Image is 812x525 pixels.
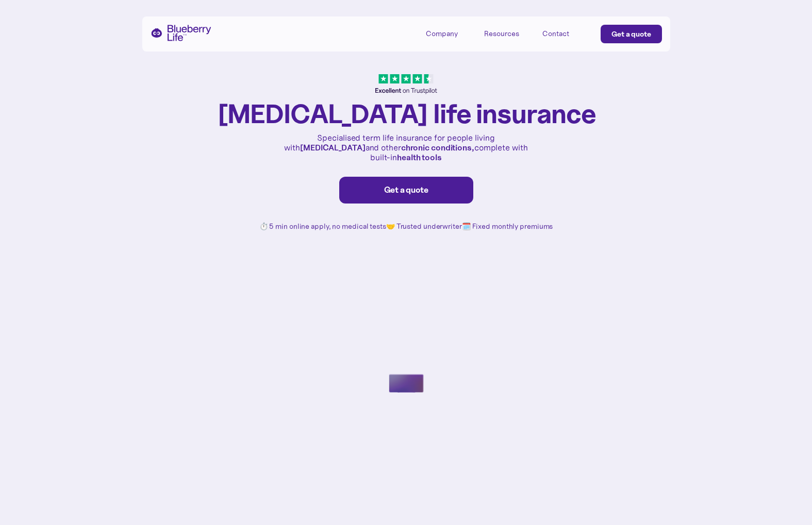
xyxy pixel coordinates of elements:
[401,142,474,153] strong: chronic conditions,
[426,29,458,38] div: Company
[426,25,472,42] div: Company
[151,25,211,41] a: home
[484,25,531,42] div: Resources
[259,222,553,231] p: ⏱️ 5 min online apply, no medical tests 🤝 Trusted underwriter 🗓️ Fixed monthly premiums
[217,99,596,128] h1: [MEDICAL_DATA] life insurance
[397,152,442,162] strong: health tools
[300,142,366,153] strong: [MEDICAL_DATA]
[542,29,569,38] div: Contact
[283,133,530,163] p: Specialised term life insurance for people living with and other complete with built-in
[484,29,519,38] div: Resources
[542,25,589,42] a: Contact
[601,25,662,43] a: Get a quote
[339,177,473,204] a: Get a quote
[611,29,651,39] div: Get a quote
[350,185,462,195] div: Get a quote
